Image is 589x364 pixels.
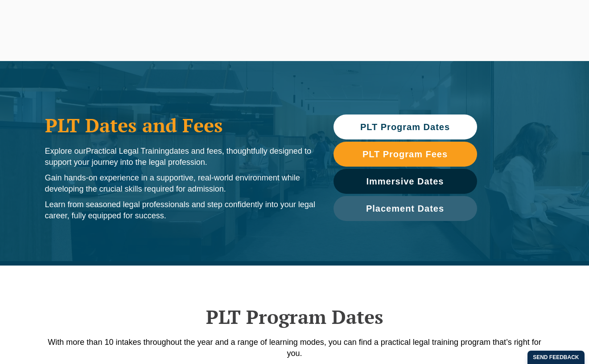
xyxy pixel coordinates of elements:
[334,115,477,139] a: PLT Program Dates
[334,169,477,194] a: Immersive Dates
[45,172,316,195] p: Gain hands-on experience in a supportive, real-world environment while developing the crucial ski...
[334,196,477,221] a: Placement Dates
[45,114,316,136] h1: PLT Dates and Fees
[45,146,316,168] p: Explore our dates and fees, thoughtfully designed to support your journey into the legal profession.
[362,150,448,159] span: PLT Program Fees
[360,123,450,131] span: PLT Program Dates
[41,337,549,359] p: With more than 10 intakes throughout the year and a range of learning modes, you can find a pract...
[366,204,444,213] span: Placement Dates
[367,177,444,186] span: Immersive Dates
[334,142,477,167] a: PLT Program Fees
[86,147,169,155] span: Practical Legal Training
[41,306,549,328] h2: PLT Program Dates
[45,199,316,221] p: Learn from seasoned legal professionals and step confidently into your legal career, fully equipp...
